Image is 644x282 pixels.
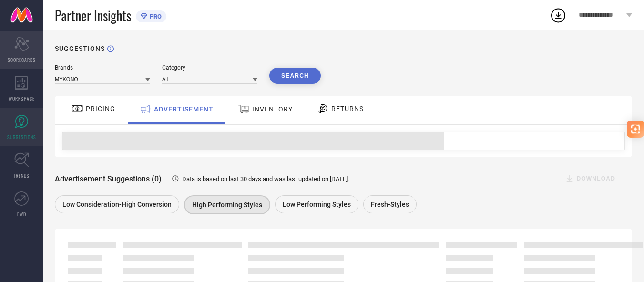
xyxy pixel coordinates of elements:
span: Fresh-Styles [371,201,409,208]
span: Low Performing Styles [283,201,351,208]
span: PRICING [86,105,115,112]
span: Low Consideration-High Conversion [62,201,172,208]
h1: SUGGESTIONS [55,45,105,52]
span: SUGGESTIONS [7,133,36,141]
span: TRENDS [13,172,30,179]
button: Search [269,68,321,84]
span: Partner Insights [55,6,131,25]
span: WORKSPACE [9,95,35,102]
span: Advertisement Suggestions (0) [55,174,162,183]
span: ADVERTISEMENT [154,105,214,113]
div: Brands [55,64,150,71]
span: PRO [147,13,162,20]
span: RETURNS [331,105,364,112]
span: INVENTORY [252,105,293,113]
div: Category [162,64,257,71]
span: Data is based on last 30 days and was last updated on [DATE] . [182,175,349,182]
span: FWD [17,211,26,218]
div: Open download list [550,7,567,24]
span: High Performing Styles [192,201,262,209]
span: SCORECARDS [8,56,36,63]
